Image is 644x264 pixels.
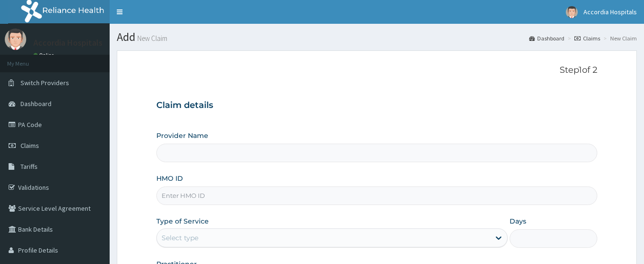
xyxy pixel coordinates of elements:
[156,131,208,140] label: Provider Name
[20,141,39,150] span: Claims
[20,162,38,171] span: Tariffs
[5,29,26,50] img: User Image
[156,174,183,183] label: HMO ID
[20,78,69,87] span: Switch Providers
[33,52,56,59] a: Online
[156,186,598,205] input: Enter HMO ID
[529,34,564,42] a: Dashboard
[162,233,198,243] div: Select type
[156,65,598,76] p: Step 1 of 2
[117,31,637,43] h1: Add
[20,99,51,108] span: Dashboard
[33,39,102,47] p: Accordia Hospitals
[156,216,209,226] label: Type of Service
[601,34,637,42] li: New Claim
[135,35,167,42] small: New Claim
[156,100,598,111] h3: Claim details
[583,8,637,16] span: Accordia Hospitals
[566,6,578,18] img: User Image
[574,34,600,42] a: Claims
[510,216,526,226] label: Days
